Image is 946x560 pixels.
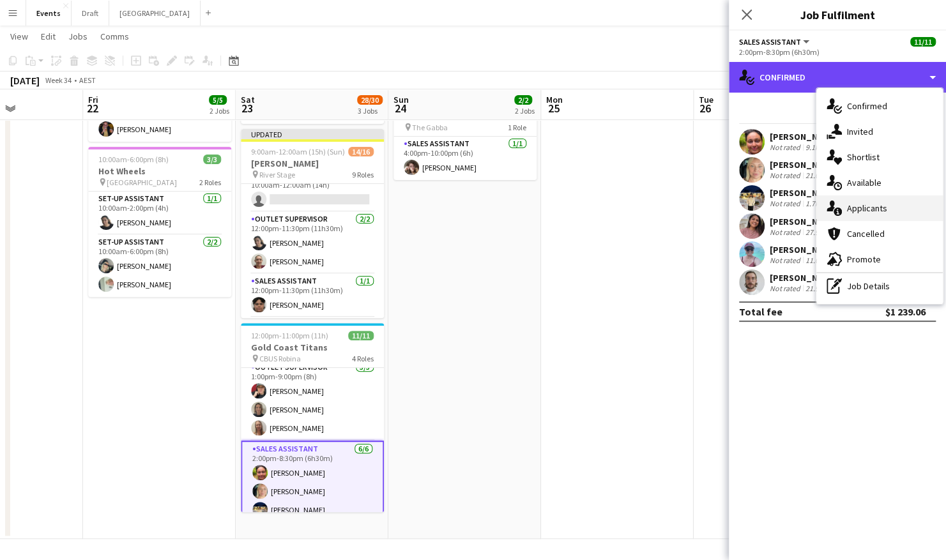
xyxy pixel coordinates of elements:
span: 14/16 [348,147,374,156]
span: 2 Roles [199,178,221,187]
span: [GEOGRAPHIC_DATA] [107,178,177,187]
button: Sales Assistant [739,37,811,47]
span: Jobs [68,31,88,42]
app-job-card: Updated9:00am-12:00am (15h) (Sun)14/16[PERSON_NAME] River Stage9 RolesOutlet Supervisor0/110:00am... [241,129,384,318]
a: Jobs [63,28,93,45]
div: [PERSON_NAME] [770,159,853,170]
app-card-role: Outlet Supervisor2/212:00pm-11:30pm (11h30m)[PERSON_NAME][PERSON_NAME] [241,212,384,274]
button: [GEOGRAPHIC_DATA] [109,1,201,26]
app-card-role: Sales Assistant1/14:00pm-10:00pm (6h)[PERSON_NAME] [393,137,537,180]
div: Not rated [770,199,803,209]
div: Not rated [770,227,803,237]
button: Draft [72,1,109,26]
div: 11.6km [803,255,832,265]
div: 2 Jobs [515,106,535,116]
span: Mon [546,94,563,105]
span: Sales Assistant [739,37,801,47]
a: Edit [36,28,61,45]
button: Events [26,1,72,26]
app-job-card: 4:00pm-10:00pm (6h)1/1Lions vs Hawthorn The Gabba1 RoleSales Assistant1/14:00pm-10:00pm (6h)[PERS... [393,92,537,180]
span: Fri [88,94,98,105]
app-job-card: 12:00pm-11:00pm (11h)11/11Gold Coast Titans CBUS Robina4 RolesVenue Manager1/112:00pm-11:00pm (11... [241,323,384,512]
div: Total fee [739,305,782,318]
div: 9.1km [803,142,828,153]
div: Applicants [816,195,943,221]
h3: Job Fulfilment [729,6,946,23]
span: Week 34 [42,75,74,85]
div: Available [816,170,943,195]
div: 2 Jobs [210,106,229,116]
app-card-role: Set-up Assistant1/110:00am-2:00pm (4h)[PERSON_NAME] [88,192,231,235]
a: View [5,28,33,45]
app-job-card: 10:00am-6:00pm (8h)3/3Hot Wheels [GEOGRAPHIC_DATA]2 RolesSet-up Assistant1/110:00am-2:00pm (4h)[P... [88,147,231,297]
div: 1.7km [803,199,828,209]
span: 2/2 [514,95,532,105]
span: 26 [697,101,713,116]
app-card-role: Sales Assistant1/112:00pm-11:30pm (11h30m)[PERSON_NAME] [241,274,384,317]
h3: [PERSON_NAME] [241,158,384,169]
span: Comms [100,31,129,42]
div: Updated [241,129,384,139]
div: Shortlist [816,144,943,170]
div: Not rated [770,255,803,265]
span: River Stage [259,170,295,179]
span: 9:00am-12:00am (15h) (Sun) [251,147,345,156]
app-card-role: Venue Manager1/110:00am-1:00pm (3h)[PERSON_NAME] [88,98,231,142]
span: Tue [699,94,713,105]
div: [DATE] [10,74,40,87]
div: Cancelled [816,221,943,246]
span: 1 Role [508,123,526,132]
div: Invited [816,119,943,144]
span: 23 [239,101,255,116]
span: Sat [241,94,255,105]
app-card-role: Outlet Supervisor3/31:00pm-9:00pm (8h)[PERSON_NAME][PERSON_NAME][PERSON_NAME] [241,360,384,441]
span: Edit [41,31,56,42]
h3: Hot Wheels [88,165,231,177]
span: 28/30 [357,95,383,105]
span: 11/11 [348,331,374,340]
span: 22 [86,101,98,116]
div: Not rated [770,142,803,153]
div: 3 Jobs [358,106,382,116]
div: 27.9km [803,227,832,237]
div: Job Details [816,273,943,299]
span: 3/3 [203,155,221,164]
div: [PERSON_NAME] [770,216,837,227]
app-card-role: Venue Manager0/110:00am-12:00am (14h) [241,169,384,212]
h3: Gold Coast Titans [241,342,384,353]
span: Sun [393,94,409,105]
div: Confirmed [816,93,943,119]
span: 10:00am-6:00pm (8h) [98,155,169,164]
span: 4 Roles [352,354,374,363]
div: 21.6km [803,170,832,181]
span: 5/5 [209,95,227,105]
span: 24 [392,101,409,116]
div: Not rated [770,284,803,293]
div: Confirmed [729,62,946,93]
div: $1 239.06 [885,305,926,318]
app-card-role: Set-up Assistant2/210:00am-6:00pm (8h)[PERSON_NAME][PERSON_NAME] [88,235,231,297]
div: Not rated [770,170,803,181]
div: 21.9km [803,284,832,293]
div: [PERSON_NAME] [770,131,850,142]
div: [PERSON_NAME] [770,272,837,284]
div: AEST [79,75,96,85]
div: [PERSON_NAME] [770,187,850,199]
span: 12:00pm-11:00pm (11h) [251,331,328,340]
span: CBUS Robina [259,354,301,363]
span: 25 [544,101,563,116]
span: 11/11 [910,37,936,47]
div: [PERSON_NAME] [770,244,837,255]
span: View [10,31,28,42]
a: Comms [95,28,134,45]
span: 9 Roles [352,170,374,179]
div: 2:00pm-8:30pm (6h30m) [739,47,936,57]
span: The Gabba [412,123,448,132]
div: Promote [816,246,943,272]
